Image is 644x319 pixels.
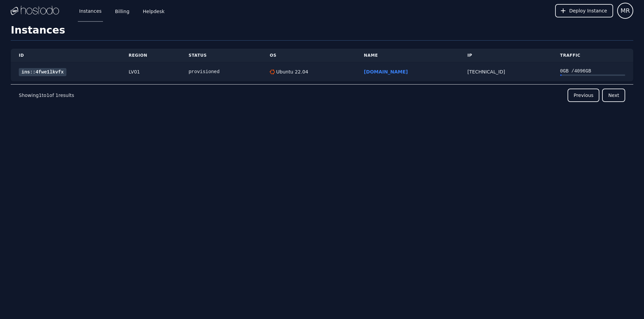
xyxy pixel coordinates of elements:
[460,49,552,62] th: IP
[121,49,181,62] th: Region
[262,49,356,62] th: OS
[569,7,607,14] span: Deploy Instance
[468,68,544,75] div: [TECHNICAL_ID]
[189,68,254,75] div: provisioned
[560,68,625,74] div: 0 GB / 4096 GB
[129,68,173,75] div: LV01
[11,49,121,62] th: ID
[602,89,625,102] button: Next
[356,49,460,62] th: Name
[11,84,633,106] nav: Pagination
[552,49,633,62] th: Traffic
[46,93,49,98] span: 1
[275,68,308,75] div: Ubuntu 22.04
[621,6,630,15] span: MR
[11,24,633,41] h1: Instances
[617,3,633,19] button: User menu
[568,89,599,102] button: Previous
[19,68,66,76] a: ins::4fwe1lkvfx
[555,4,613,17] button: Deploy Instance
[55,93,58,98] span: 1
[11,6,59,16] img: Logo
[19,92,74,99] p: Showing to of results
[364,69,408,74] a: [DOMAIN_NAME]
[180,49,262,62] th: Status
[39,93,42,98] span: 1
[270,69,275,74] img: Ubuntu 22.04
